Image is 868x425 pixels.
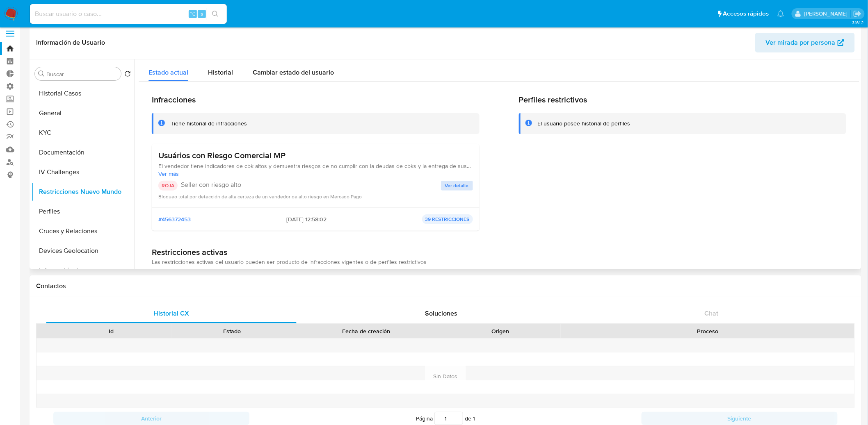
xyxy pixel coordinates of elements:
span: Historial CX [153,309,189,318]
button: KYC [32,123,134,143]
button: Información de accesos [32,261,134,280]
div: Estado [177,327,286,335]
span: 1 [473,414,475,423]
button: Perfiles [32,202,134,221]
button: Documentación [32,143,134,162]
button: Anterior [53,412,249,425]
input: Buscar [46,70,118,78]
div: Fecha de creación [298,327,434,335]
button: search-icon [207,8,224,20]
button: Siguiente [642,412,838,425]
span: Página de [416,412,475,425]
button: Devices Geolocation [32,241,134,261]
div: Origen [446,327,555,335]
span: ⌥ [190,10,196,18]
a: Salir [853,9,862,18]
h1: Contactos [36,282,855,290]
div: Proceso [566,327,849,335]
button: Buscar [38,70,45,77]
a: Notificaciones [777,10,784,17]
button: Volver al orden por defecto [124,70,131,80]
span: Ver mirada por persona [766,33,836,52]
div: Id [57,327,166,335]
p: mariana.bardanca@mercadolibre.com [804,10,850,18]
button: Historial Casos [32,84,134,103]
button: IV Challenges [32,162,134,182]
span: s [201,10,203,18]
input: Buscar usuario o caso... [30,9,227,19]
span: Soluciones [425,309,458,318]
button: Ver mirada por persona [755,33,855,52]
h1: Información de Usuario [36,39,105,47]
span: Chat [705,309,719,318]
button: General [32,103,134,123]
span: Accesos rápidos [723,9,769,18]
button: Cruces y Relaciones [32,221,134,241]
button: Restricciones Nuevo Mundo [32,182,134,202]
